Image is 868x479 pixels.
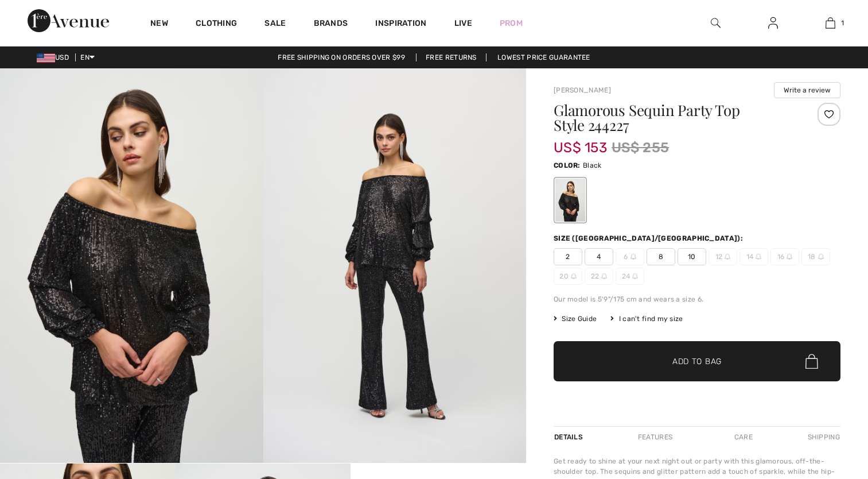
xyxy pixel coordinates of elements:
span: 2 [554,248,582,265]
span: 22 [585,268,613,285]
span: 6 [616,248,644,265]
div: Details [554,427,586,447]
span: 16 [770,248,799,265]
span: Add to Bag [672,356,722,368]
span: 20 [554,268,582,285]
a: Free shipping on orders over $99 [268,53,414,61]
h1: Glamorous Sequin Party Top Style 244227 [554,103,793,133]
a: Free Returns [416,53,486,61]
span: Color: [554,161,581,169]
img: ring-m.svg [630,254,636,260]
div: Black [555,179,585,222]
span: US$ 153 [554,128,607,156]
span: 18 [801,248,830,265]
div: Size ([GEOGRAPHIC_DATA]/[GEOGRAPHIC_DATA]): [554,233,745,244]
a: New [150,18,168,30]
span: USD [37,53,73,61]
span: Black [583,161,602,169]
span: Size Guide [554,314,597,324]
div: Our model is 5'9"/175 cm and wears a size 6. [554,294,840,304]
img: 1ère Avenue [28,9,109,32]
span: 4 [585,248,613,265]
div: Features [628,427,682,447]
img: My Info [768,16,778,30]
a: 1 [802,16,858,30]
img: ring-m.svg [818,254,824,260]
button: Write a review [774,82,840,98]
span: 8 [647,248,675,265]
img: US Dollar [37,53,55,63]
img: ring-m.svg [756,254,761,260]
a: Live [454,17,472,29]
div: Shipping [805,427,840,447]
a: Clothing [196,18,237,30]
div: I can't find my size [610,314,683,324]
span: 12 [709,248,737,265]
span: 24 [616,268,644,285]
img: ring-m.svg [632,273,638,279]
span: 1 [841,18,844,28]
div: Care [725,427,762,447]
a: Lowest Price Guarantee [488,53,600,61]
span: 10 [678,248,706,265]
a: Sale [264,18,286,30]
img: search the website [711,16,721,30]
span: 14 [739,248,768,265]
img: ring-m.svg [601,273,607,279]
a: [PERSON_NAME] [554,86,611,94]
img: My Bag [826,16,835,30]
a: Sign In [759,16,787,30]
img: Glamorous Sequin Party Top Style 244227. 2 [263,68,527,463]
img: Bag.svg [805,354,818,369]
img: ring-m.svg [571,273,577,279]
img: ring-m.svg [725,254,730,260]
span: US$ 255 [612,137,669,158]
span: Inspiration [375,18,426,30]
img: ring-m.svg [787,254,792,260]
button: Add to Bag [554,341,840,381]
span: EN [80,53,95,61]
a: Prom [500,17,523,29]
a: Brands [314,18,348,30]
